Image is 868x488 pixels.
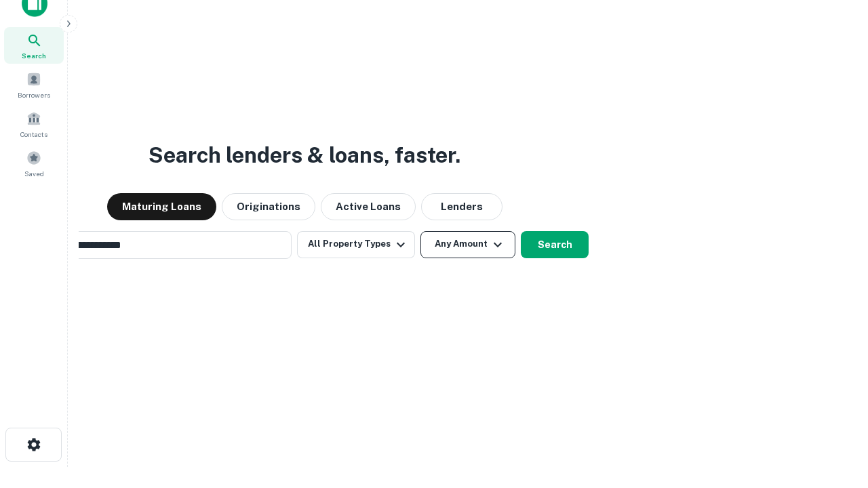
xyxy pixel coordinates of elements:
span: Search [22,50,46,61]
h3: Search lenders & loans, faster. [149,139,460,171]
a: Saved [4,145,64,182]
button: Any Amount [420,231,515,258]
button: Maturing Loans [107,193,216,220]
span: Contacts [20,129,47,140]
a: Search [4,27,64,64]
button: All Property Types [297,231,415,258]
button: Search [521,231,589,258]
button: Originations [222,193,315,220]
span: Borrowers [18,89,50,100]
button: Active Loans [321,193,416,220]
a: Contacts [4,106,64,142]
a: Borrowers [4,66,64,103]
span: Saved [24,168,44,179]
iframe: Chat Widget [800,380,868,445]
button: Lenders [421,193,502,220]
